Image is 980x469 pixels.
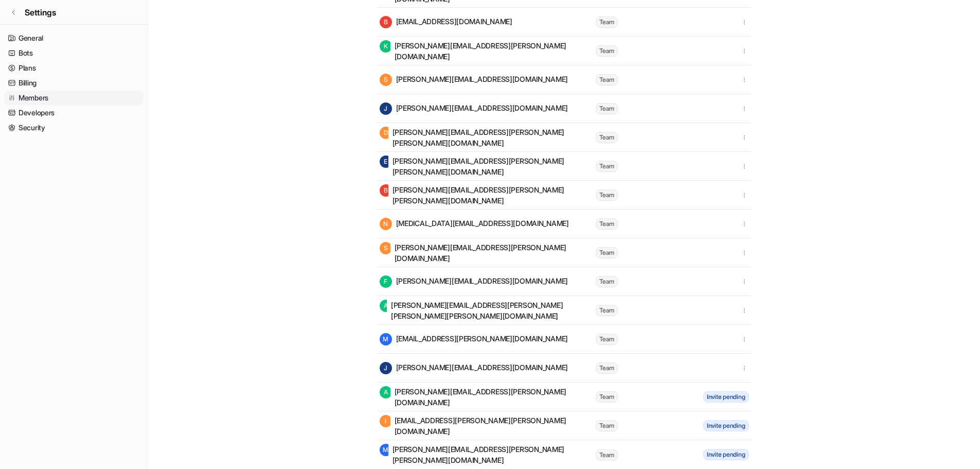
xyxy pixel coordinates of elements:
[380,386,392,398] span: A
[4,91,144,105] a: Members
[380,218,569,230] div: [MEDICAL_DATA][EMAIL_ADDRESS][DOMAIN_NAME]
[4,46,144,60] a: Bots
[596,45,618,57] span: Team
[380,155,595,177] div: [PERSON_NAME][EMAIL_ADDRESS][PERSON_NAME][PERSON_NAME][DOMAIN_NAME]
[596,103,618,114] span: Team
[380,242,392,254] span: S
[4,31,144,45] a: General
[703,420,749,431] span: Invite pending
[596,74,618,85] span: Team
[596,276,618,287] span: Team
[596,305,618,316] span: Team
[25,6,56,19] span: Settings
[380,362,392,374] span: J
[596,218,618,230] span: Team
[380,386,595,408] div: [PERSON_NAME][EMAIL_ADDRESS][PERSON_NAME][DOMAIN_NAME]
[380,333,392,345] span: M
[380,333,568,345] div: [EMAIL_ADDRESS][PERSON_NAME][DOMAIN_NAME]
[380,40,595,62] div: [PERSON_NAME][EMAIL_ADDRESS][PERSON_NAME][DOMAIN_NAME]
[380,300,392,312] span: A
[380,102,568,115] div: [PERSON_NAME][EMAIL_ADDRESS][DOMAIN_NAME]
[596,334,618,345] span: Team
[380,415,392,427] span: I
[380,102,392,115] span: J
[596,16,618,28] span: Team
[703,449,749,460] span: Invite pending
[596,132,618,143] span: Team
[380,444,392,456] span: M
[380,16,512,28] div: [EMAIL_ADDRESS][DOMAIN_NAME]
[596,391,618,403] span: Team
[380,415,595,437] div: [EMAIL_ADDRESS][PERSON_NAME][PERSON_NAME][DOMAIN_NAME]
[380,184,595,206] div: [PERSON_NAME][EMAIL_ADDRESS][PERSON_NAME][PERSON_NAME][DOMAIN_NAME]
[380,300,595,321] div: [PERSON_NAME][EMAIL_ADDRESS][PERSON_NAME][PERSON_NAME][PERSON_NAME][DOMAIN_NAME]
[380,184,392,197] span: B
[596,420,618,431] span: Team
[380,275,568,288] div: [PERSON_NAME][EMAIL_ADDRESS][DOMAIN_NAME]
[380,16,392,28] span: B
[4,120,144,135] a: Security
[380,127,595,148] div: [PERSON_NAME][EMAIL_ADDRESS][PERSON_NAME][PERSON_NAME][DOMAIN_NAME]
[380,242,595,264] div: [PERSON_NAME][EMAIL_ADDRESS][PERSON_NAME][DOMAIN_NAME]
[4,76,144,90] a: Billing
[4,61,144,75] a: Plans
[596,189,618,201] span: Team
[380,275,392,288] span: F
[380,74,392,86] span: S
[4,106,144,120] a: Developers
[380,127,392,139] span: D
[380,362,568,374] div: [PERSON_NAME][EMAIL_ADDRESS][DOMAIN_NAME]
[596,161,618,172] span: Team
[380,218,392,230] span: N
[596,362,618,374] span: Team
[596,247,618,258] span: Team
[380,74,568,86] div: [PERSON_NAME][EMAIL_ADDRESS][DOMAIN_NAME]
[703,391,749,403] span: Invite pending
[380,40,392,53] span: K
[596,449,618,461] span: Team
[380,155,392,168] span: E
[380,444,595,465] div: [PERSON_NAME][EMAIL_ADDRESS][PERSON_NAME][PERSON_NAME][DOMAIN_NAME]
